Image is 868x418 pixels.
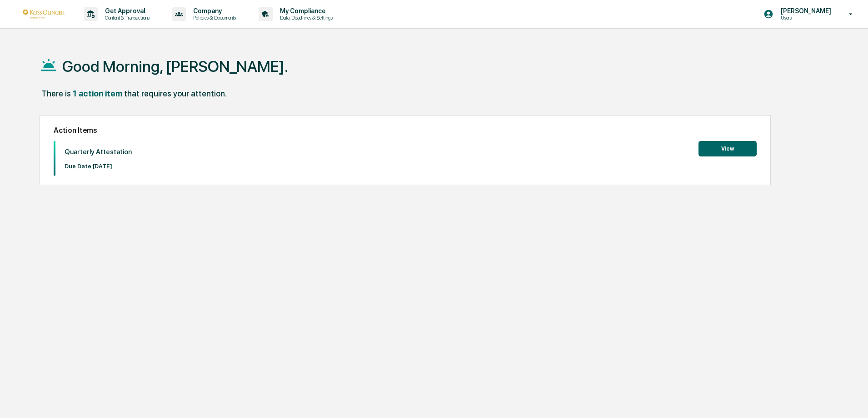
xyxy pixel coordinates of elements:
[65,163,132,170] p: Due Date: [DATE]
[98,15,154,21] p: Content & Transactions
[73,89,122,98] div: 1 action item
[22,10,65,18] img: logo
[54,126,757,135] h2: Action Items
[773,7,836,15] p: [PERSON_NAME]
[62,57,288,76] h1: Good Morning, [PERSON_NAME].
[273,7,337,15] p: My Compliance
[41,89,71,98] div: There is
[98,7,154,15] p: Get Approval
[273,15,337,21] p: Data, Deadlines & Settings
[65,148,132,156] p: Quarterly Attestation
[124,89,227,98] div: that requires your attention.
[698,144,757,152] a: View
[773,15,836,21] p: Users
[186,15,240,21] p: Policies & Documents
[698,141,757,156] button: View
[186,7,240,15] p: Company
